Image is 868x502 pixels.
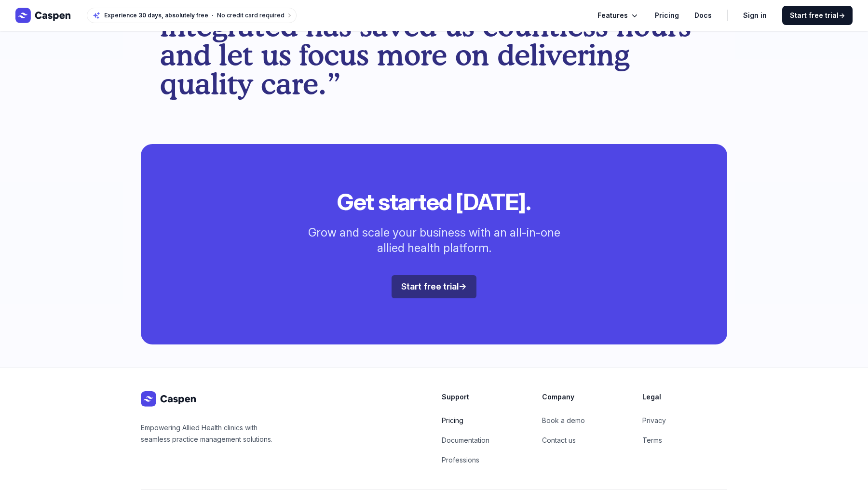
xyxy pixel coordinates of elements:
[217,12,285,19] span: No credit card required
[655,10,679,21] a: Pricing
[542,416,585,424] a: Book a demo
[839,11,845,19] span: →
[642,391,727,403] h3: Legal
[401,281,467,291] span: Start free trial
[743,10,767,21] a: Sign in
[597,10,639,21] button: Features
[442,416,463,424] a: Pricing
[642,436,662,444] a: Terms
[442,436,489,444] a: Documentation
[141,422,276,445] p: Empowering Allied Health clinics with seamless practice management solutions.
[642,416,666,424] a: Privacy
[442,391,527,403] h3: Support
[694,10,712,21] a: Docs
[542,391,627,403] h3: Company
[272,190,596,213] h2: Get started [DATE].
[392,275,476,298] a: Start free trial
[542,436,576,444] a: Contact us
[104,12,208,19] span: Experience 30 days, absolutely free
[295,225,573,256] p: Grow and scale your business with an all-in-one allied health platform.
[782,6,853,25] a: Start free trial
[597,10,628,21] span: Features
[442,456,479,464] a: Professions
[87,8,297,23] a: Experience 30 days, absolutely freeNo credit card required
[790,11,845,20] span: Start free trial
[459,281,467,291] span: →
